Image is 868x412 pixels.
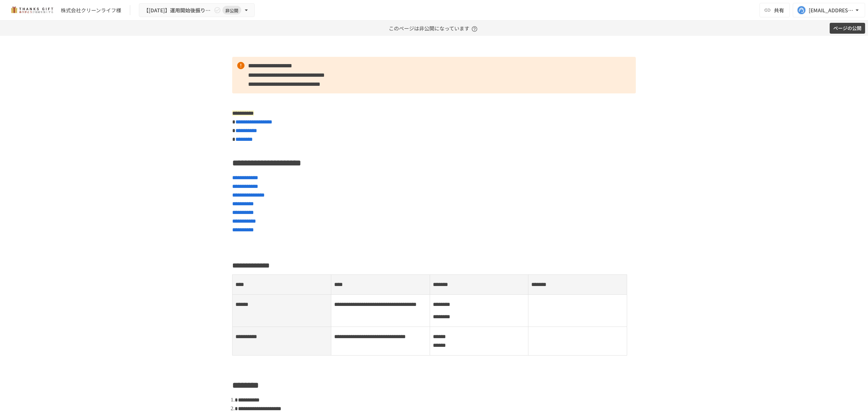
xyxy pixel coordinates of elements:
[774,6,784,14] span: 共有
[222,7,241,14] span: 非公開
[830,23,865,34] button: ページの公開
[61,7,121,14] div: 株式会社クリーンライフ様
[389,21,480,36] p: このページは非公開になっています
[9,4,55,16] img: mMP1OxWUAhQbsRWCurg7vIHe5HqDpP7qZo7fRoNLXQh
[809,6,854,15] div: [EMAIL_ADDRESS][DOMAIN_NAME]
[793,3,865,17] button: [EMAIL_ADDRESS][DOMAIN_NAME]
[144,6,212,15] span: 【[DATE]】運用開始後振り返りミーティング
[139,3,255,17] button: 【[DATE]】運用開始後振り返りミーティング非公開
[759,3,790,17] button: 共有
